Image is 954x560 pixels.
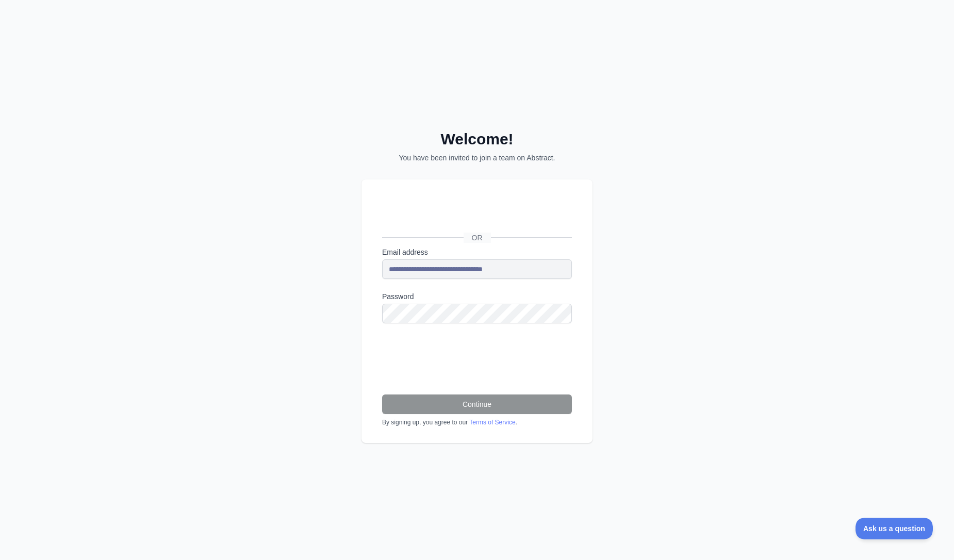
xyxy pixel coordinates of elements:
[469,419,515,426] a: Terms of Service
[361,153,593,163] p: You have been invited to join a team on Abstract.
[377,203,575,226] iframe: Sign in with Google Button
[382,418,572,426] div: By signing up, you agree to our .
[382,394,572,414] button: Continue
[382,336,539,376] iframe: reCAPTCHA
[856,518,933,539] iframe: Toggle Customer Support
[361,130,593,149] h2: Welcome!
[464,233,491,243] span: OR
[382,291,572,302] label: Password
[382,247,572,257] label: Email address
